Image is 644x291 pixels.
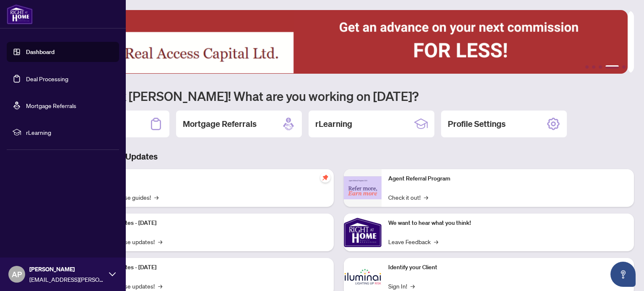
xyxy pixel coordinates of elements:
a: Sign In!→ [388,281,415,291]
button: 5 [622,65,626,69]
p: Identify your Client [388,263,627,272]
a: Mortgage Referrals [26,102,76,109]
p: Self-Help [88,174,327,183]
span: rLearning [26,128,113,137]
span: [EMAIL_ADDRESS][PERSON_NAME][DOMAIN_NAME] [29,275,105,284]
span: pushpin [320,173,330,183]
a: Dashboard [26,48,55,56]
a: Leave Feedback→ [388,237,438,246]
span: → [424,193,428,202]
button: Open asap [610,262,636,287]
button: 1 [585,65,589,69]
button: 4 [605,65,619,69]
p: We want to hear what you think! [388,219,627,228]
a: Deal Processing [26,75,68,82]
h2: rLearning [315,118,352,130]
button: 3 [599,65,602,69]
p: Agent Referral Program [388,174,627,183]
h2: Mortgage Referrals [183,118,257,130]
span: AP [12,268,22,280]
a: Check it out!→ [388,193,428,202]
button: 2 [592,65,595,69]
span: → [410,281,415,291]
img: We want to hear what you think! [344,214,382,251]
p: Platform Updates - [DATE] [88,263,327,272]
span: → [154,193,158,202]
h1: Welcome back [PERSON_NAME]! What are you working on [DATE]? [44,88,634,104]
span: [PERSON_NAME] [29,265,105,274]
img: Agent Referral Program [344,176,382,199]
img: logo [7,4,33,24]
img: Slide 3 [44,10,628,74]
p: Platform Updates - [DATE] [88,219,327,228]
h2: Profile Settings [448,118,506,130]
span: → [158,281,162,291]
span: → [158,237,162,246]
h3: Brokerage & Industry Updates [44,151,634,162]
span: → [434,237,438,246]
